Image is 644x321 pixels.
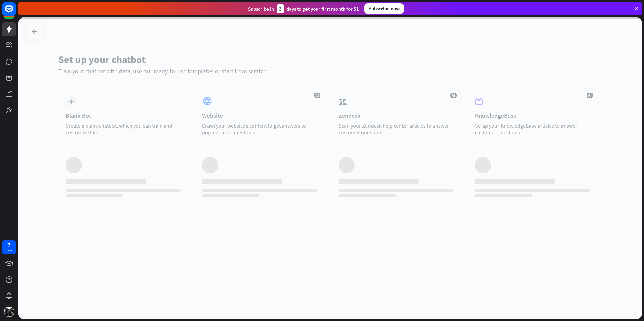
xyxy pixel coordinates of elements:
[248,4,359,13] div: Subscribe in days to get your first month for $1
[364,3,404,14] div: Subscribe now
[2,240,16,254] a: 7 days
[7,242,11,248] div: 7
[6,248,12,253] div: days
[277,4,284,13] div: 3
